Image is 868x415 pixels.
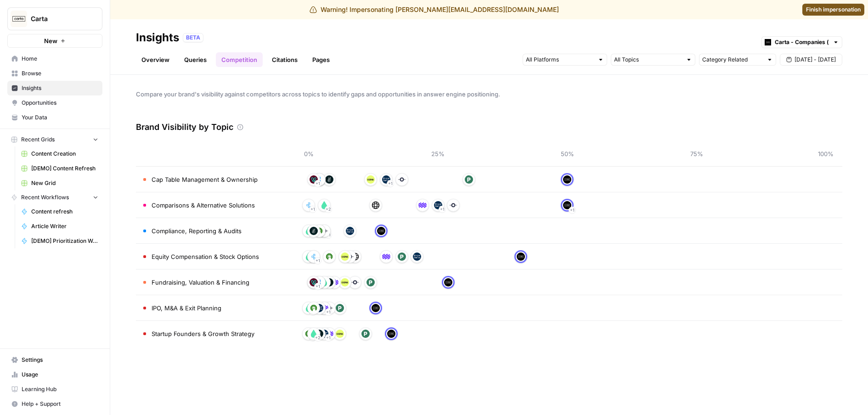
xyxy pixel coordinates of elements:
a: Insights [7,81,102,95]
a: Competition [216,52,263,67]
span: Learning Hub [22,385,98,393]
a: Citations [266,52,303,67]
span: + 1 [388,179,393,188]
span: + 2 [326,205,331,214]
a: Usage [7,367,102,382]
img: 0xlg88ow7oothtme1g5trd6gq199 [304,252,313,261]
span: + 1 [440,205,445,214]
span: Content refresh [31,207,98,216]
img: u02qnnqpa7ceiw6p01io3how8agt [465,175,473,184]
a: New Grid [17,176,102,191]
img: 4pynuglrc3sixi0so0f0dcx4ule5 [418,201,427,209]
span: 100% [817,149,835,158]
img: 2lboe4jxkeph34az06a56esj89c1 [304,201,313,209]
img: 0xlg88ow7oothtme1g5trd6gq199 [310,330,318,338]
img: u02qnnqpa7ceiw6p01io3how8agt [336,304,344,312]
span: Opportunities [22,99,98,107]
img: ojwm89iittpj2j2x5tgvhrn984bb [449,201,457,209]
a: Content refresh [17,204,102,219]
img: 0xlg88ow7oothtme1g5trd6gq199 [304,304,313,312]
img: 3j4eyfwabgqhe0my3byjh9gp8r3o [310,227,318,235]
button: Workspace: Carta [7,7,102,30]
img: u02qnnqpa7ceiw6p01io3how8agt [361,330,370,338]
img: c35yeiwf0qjehltklbh57st2xhbo [377,227,385,235]
img: gx500sfy8p804odac9dgdfca0g32 [310,175,318,184]
img: 2lboe4jxkeph34az06a56esj89c1 [310,252,318,261]
button: Recent Grids [7,133,102,146]
span: Help + Support [22,400,98,408]
span: New [44,36,57,45]
img: 0xlg88ow7oothtme1g5trd6gq199 [304,227,313,235]
button: [DATE] - [DATE] [780,54,842,66]
div: Insights [136,30,179,45]
a: Article Writer [17,219,102,234]
div: BETA [183,33,203,42]
span: New Grid [31,179,98,187]
button: Help + Support [7,397,102,411]
img: ojwm89iittpj2j2x5tgvhrn984bb [351,278,359,286]
img: c35yeiwf0qjehltklbh57st2xhbo [387,330,395,338]
span: [DATE] - [DATE] [795,56,836,64]
span: [DEMO] Prioritization Workflow for creation [31,237,98,245]
span: Cap Table Management & Ownership [152,175,258,184]
img: c35yeiwf0qjehltklbh57st2xhbo [517,252,525,261]
img: co3w649im0m6efu8dv1ax78du890 [434,201,442,209]
img: u02qnnqpa7ceiw6p01io3how8agt [366,278,375,286]
img: ps4aqxvx93le960vl1ekm4bt0aeg [304,330,313,338]
a: Queries [179,52,212,67]
button: New [7,34,102,48]
img: c35yeiwf0qjehltklbh57st2xhbo [563,175,571,184]
span: Home [22,55,98,63]
img: co3w649im0m6efu8dv1ax78du890 [346,227,354,235]
input: All Topics [614,55,682,64]
img: u02qnnqpa7ceiw6p01io3how8agt [398,252,406,261]
img: fe4fikqdqe1bafe3px4l1blbafc7 [366,175,375,184]
img: ojwm89iittpj2j2x5tgvhrn984bb [398,175,406,184]
img: c35yeiwf0qjehltklbh57st2xhbo [372,304,380,312]
img: c35yeiwf0qjehltklbh57st2xhbo [563,201,571,209]
a: Pages [307,52,335,67]
div: Warning! Impersonating [PERSON_NAME][EMAIL_ADDRESS][DOMAIN_NAME] [310,5,559,14]
span: Finish impersonation [806,6,861,14]
h3: Brand Visibility by Topic [136,121,233,134]
span: Comparisons & Alternative Solutions [152,201,255,210]
img: c35yeiwf0qjehltklbh57st2xhbo [444,278,452,286]
img: gx500sfy8p804odac9dgdfca0g32 [310,278,318,286]
span: + 1 [316,256,320,265]
button: Recent Workflows [7,191,102,204]
span: + 1 [570,206,575,215]
input: Category Related [702,55,763,64]
span: Settings [22,356,98,364]
span: Carta [31,14,86,23]
span: Startup Founders & Growth Strategy [152,329,254,338]
span: + 1 [310,205,315,214]
span: + 1 [316,179,320,188]
span: Content Creation [31,150,98,158]
span: Compliance, Reporting & Audits [152,226,242,236]
span: Your Data [22,113,98,122]
span: + 1 [326,333,331,342]
img: co3w649im0m6efu8dv1ax78du890 [413,252,421,261]
input: All Platforms [526,55,594,64]
span: [DEMO] Content Refresh [31,164,98,173]
img: 4pynuglrc3sixi0so0f0dcx4ule5 [382,252,390,261]
a: Home [7,51,102,66]
img: ps4aqxvx93le960vl1ekm4bt0aeg [310,304,318,312]
span: + 2 [315,333,321,342]
a: Your Data [7,110,102,125]
img: fe4fikqdqe1bafe3px4l1blbafc7 [341,252,349,261]
img: 3j4eyfwabgqhe0my3byjh9gp8r3o [325,175,333,184]
span: 75% [688,149,706,158]
a: Browse [7,66,102,81]
span: + 1 [316,282,320,291]
span: 50% [558,149,576,158]
img: 0xlg88ow7oothtme1g5trd6gq199 [320,201,328,209]
span: Recent Workflows [21,193,69,202]
img: Carta Logo [11,11,27,27]
span: IPO, M&A & Exit Planning [152,303,221,313]
input: Carta - Companies (cap table) [775,38,829,47]
span: Equity Compensation & Stock Options [152,252,259,261]
a: Opportunities [7,95,102,110]
img: ps4aqxvx93le960vl1ekm4bt0aeg [325,252,333,261]
span: Compare your brand's visibility against competitors across topics to identify gaps and opportunit... [136,90,842,99]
